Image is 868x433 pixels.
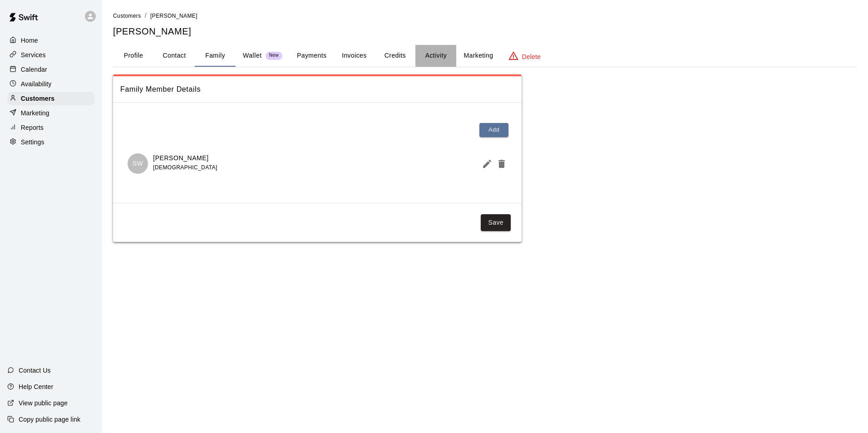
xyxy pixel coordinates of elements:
a: Availability [7,77,95,91]
button: Delete [493,155,507,173]
button: Payments [290,45,334,67]
a: Services [7,48,95,62]
span: [DEMOGRAPHIC_DATA] [153,164,217,171]
p: Marketing [21,108,49,118]
p: Settings [21,138,44,147]
button: Invoices [334,45,375,67]
button: Profile [113,45,154,67]
nav: breadcrumb [113,11,857,21]
p: Delete [522,52,541,61]
a: Marketing [7,106,95,120]
button: Family [195,45,236,67]
button: Add [479,123,508,137]
p: Wallet [243,51,262,60]
p: Contact Us [19,366,51,375]
p: [PERSON_NAME] [153,153,217,163]
a: Settings [7,135,95,149]
a: Calendar [7,63,95,76]
p: Reports [21,123,44,132]
p: View public page [19,399,68,408]
button: Marketing [456,45,500,67]
p: Copy public page link [19,415,80,424]
button: Credits [375,45,415,67]
div: basic tabs example [113,45,857,67]
span: New [266,53,282,59]
p: Availability [21,79,52,89]
a: Customers [113,12,141,19]
a: Reports [7,121,95,134]
a: Home [7,34,95,47]
p: Home [21,36,38,45]
p: Customers [21,94,54,103]
span: [PERSON_NAME] [150,13,197,19]
button: Edit Member [478,155,493,173]
h5: [PERSON_NAME] [113,25,857,38]
button: Contact [154,45,195,67]
div: Savannah Waters [128,153,148,174]
span: Customers [113,13,141,19]
p: SW [133,159,143,168]
li: / [145,11,147,20]
button: Activity [415,45,456,67]
p: Services [21,50,46,59]
span: Family Member Details [120,84,514,95]
p: Calendar [21,65,47,74]
button: Save [481,214,511,231]
p: Help Center [19,382,53,391]
a: Customers [7,92,95,105]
